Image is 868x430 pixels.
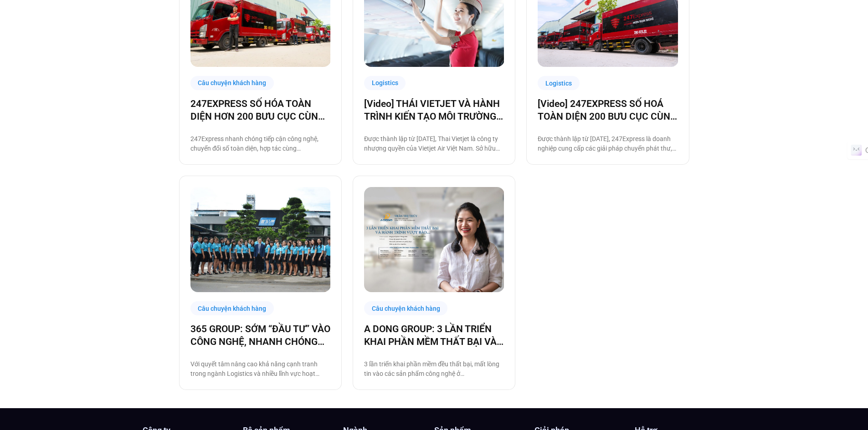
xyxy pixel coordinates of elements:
div: Câu chuyện khách hàng [190,301,274,315]
p: 247Express nhanh chóng tiếp cận công nghệ, chuyển đổi số toàn diện, hợp tác cùng [DOMAIN_NAME] để... [190,134,330,153]
a: 365 GROUP: SỚM “ĐẦU TƯ” VÀO CÔNG NGHỆ, NHANH CHÓNG “THU LỢI NHUẬN” [190,323,330,348]
a: [Video] 247EXPRESS SỐ HOÁ TOÀN DIỆN 200 BƯU CỤC CÙNG [DOMAIN_NAME] [538,97,678,123]
p: Với quyết tâm nâng cao khả năng cạnh tranh trong ngành Logistics và nhiều lĩnh vực hoạt động khác... [190,359,330,379]
div: Logistics [364,76,406,90]
a: [Video] THÁI VIETJET VÀ HÀNH TRÌNH KIẾN TẠO MÔI TRƯỜNG LÀM VIỆC SỐ CÙNG [DOMAIN_NAME] [364,97,504,123]
p: 3 lần triển khai phần mềm đều thất bại, mất lòng tin vào các sản phẩm công nghệ ở [GEOGRAPHIC_DAT... [364,359,504,379]
div: Câu chuyện khách hàng [364,301,448,315]
div: Câu chuyện khách hàng [190,76,274,90]
a: A DONG GROUP: 3 LẦN TRIỂN KHAI PHẦN MỀM THẤT BẠI VÀ HÀNH TRÌNH VƯỢT BÃO [364,323,504,348]
p: Được thành lập từ [DATE], 247Express là doanh nghiệp cung cấp các giải pháp chuyển phát thư, hàng... [538,134,678,153]
div: Logistics [538,76,580,90]
a: 247EXPRESS SỐ HÓA TOÀN DIỆN HƠN 200 BƯU CỤC CÙNG [DOMAIN_NAME] [190,97,330,123]
p: Được thành lập từ [DATE], Thai Vietjet là công ty nhượng quyền của Vietjet Air Việt Nam. Sở hữu 1... [364,134,504,153]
